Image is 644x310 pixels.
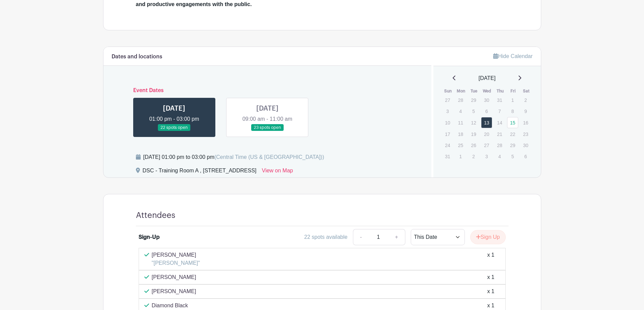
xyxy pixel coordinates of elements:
p: 2 [468,151,479,162]
span: [DATE] [479,74,496,82]
div: DSC - Training Room A , [STREET_ADDRESS] [143,167,257,177]
p: 6 [520,151,531,162]
p: 31 [494,95,505,105]
p: 30 [520,140,531,150]
a: - [353,229,368,245]
p: 1 [507,95,518,105]
p: 27 [481,140,492,150]
p: 10 [442,117,453,128]
p: 31 [442,151,453,162]
div: x 1 [487,302,494,310]
p: 28 [494,140,505,150]
a: View on Map [262,167,293,177]
th: Wed [481,88,494,94]
p: 28 [455,95,466,105]
a: 15 [507,117,518,128]
p: 26 [468,140,479,150]
p: 3 [442,106,453,116]
p: 30 [481,95,492,105]
p: 16 [520,117,531,128]
p: 5 [507,151,518,162]
p: 11 [455,117,466,128]
p: [PERSON_NAME] [152,273,196,281]
div: x 1 [487,251,494,267]
p: 12 [468,117,479,128]
div: [DATE] 01:00 pm to 03:00 pm [143,153,324,161]
p: 3 [481,151,492,162]
p: 1 [455,151,466,162]
div: 22 spots available [304,233,348,241]
p: 23 [520,129,531,139]
span: (Central Time (US & [GEOGRAPHIC_DATA])) [214,154,324,160]
p: 9 [520,106,531,116]
p: 19 [468,129,479,139]
p: 4 [494,151,505,162]
th: Thu [494,88,507,94]
button: Sign Up [470,230,506,244]
a: Hide Calendar [493,53,532,59]
p: [PERSON_NAME] [152,287,196,295]
p: 22 [507,129,518,139]
p: 24 [442,140,453,150]
p: 20 [481,129,492,139]
div: Sign-Up [139,233,160,241]
p: 4 [455,106,466,116]
p: 7 [494,106,505,116]
a: 13 [481,117,492,128]
p: 17 [442,129,453,139]
h6: Dates and locations [112,54,162,60]
div: x 1 [487,273,494,281]
p: Diamond Black [152,302,188,310]
h4: Attendees [136,210,175,220]
p: "[PERSON_NAME]" [152,259,200,267]
p: 14 [494,117,505,128]
h6: Event Dates [128,87,407,94]
p: 21 [494,129,505,139]
th: Sat [520,88,533,94]
p: 25 [455,140,466,150]
p: 6 [481,106,492,116]
p: 2 [520,95,531,105]
a: + [388,229,405,245]
p: [PERSON_NAME] [152,251,200,259]
p: 27 [442,95,453,105]
p: 5 [468,106,479,116]
div: x 1 [487,287,494,295]
th: Mon [455,88,468,94]
th: Fri [507,88,520,94]
p: 18 [455,129,466,139]
p: 29 [468,95,479,105]
th: Tue [468,88,481,94]
th: Sun [442,88,455,94]
p: 29 [507,140,518,150]
p: 8 [507,106,518,116]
